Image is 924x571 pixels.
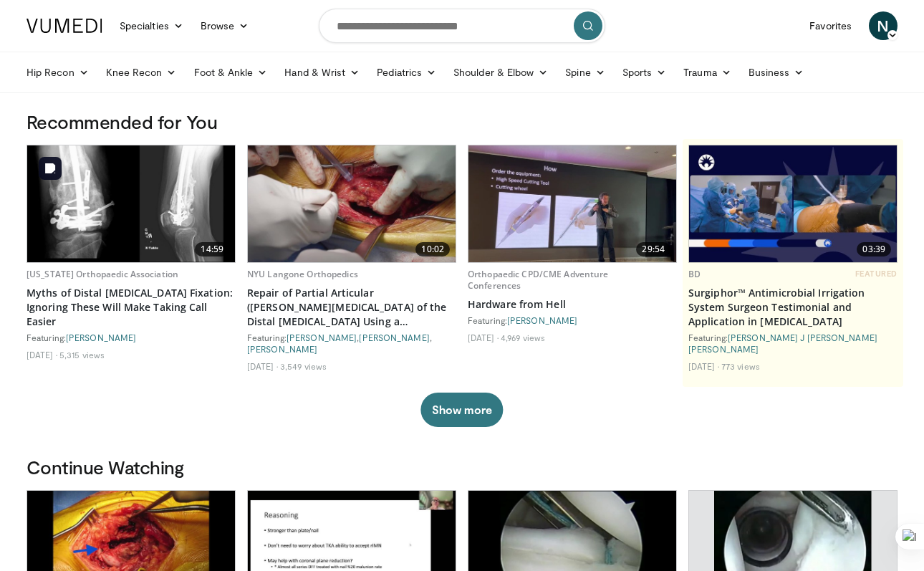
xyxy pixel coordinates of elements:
span: 29:54 [636,242,670,256]
a: Surgiphor™ Antimicrobial Irrigation System Surgeon Testimonial and Application in [MEDICAL_DATA] [688,286,897,329]
a: Myths of Distal [MEDICAL_DATA] Fixation: Ignoring These Will Make Taking Call Easier [27,286,236,329]
a: [PERSON_NAME] [507,315,577,325]
h3: Continue Watching [27,456,897,479]
img: 3d4133fe-2cbe-4a44-a72d-bba45744c8c4.620x360_q85_upscale.jpg [248,145,456,262]
a: [PERSON_NAME] [359,332,429,342]
img: 60775afc-ffda-4ab0-8851-c93795a251ec.620x360_q85_upscale.jpg [468,145,676,262]
div: Featuring: [468,315,677,326]
span: 03:39 [857,242,891,256]
li: [DATE] [468,332,499,343]
a: N [869,11,897,40]
input: Search topics, interventions [319,9,605,43]
button: Show more [420,393,503,427]
a: Pediatrics [368,58,445,87]
div: Featuring: [27,332,236,343]
a: Knee Recon [97,58,186,87]
img: 39bdb1d6-6af8-4efc-b2ca-86c135371457.620x360_q85_upscale.jpg [27,145,235,262]
a: 29:54 [468,145,676,262]
a: Hardware from Hell [468,297,677,312]
a: [PERSON_NAME] [287,332,357,342]
div: Featuring: [688,332,897,355]
a: NYU Langone Orthopedics [247,268,358,280]
a: 14:59 [27,145,235,262]
h3: Recommended for You [27,110,897,133]
div: Featuring: , , [247,332,456,355]
a: 10:02 [248,145,456,262]
a: Hip Recon [18,58,97,87]
a: [PERSON_NAME] [66,332,136,342]
a: Spine [557,58,613,87]
a: Foot & Ankle [186,58,276,87]
a: Sports [614,58,675,87]
li: [DATE] [247,360,278,372]
a: Favorites [801,11,860,40]
a: [US_STATE] Orthopaedic Association [27,268,178,280]
a: Shoulder & Elbow [445,58,557,87]
img: 70422da6-974a-44ac-bf9d-78c82a89d891.620x360_q85_upscale.jpg [689,145,897,262]
li: 3,549 views [280,360,327,372]
a: Specialties [111,11,192,40]
a: Trauma [675,58,740,87]
a: [PERSON_NAME] J [PERSON_NAME] [PERSON_NAME] [688,332,877,354]
a: Orthopaedic CPD/CME Adventure Conferences [468,268,608,292]
span: FEATURED [855,269,897,279]
img: VuMedi Logo [27,19,102,33]
li: 4,969 views [501,332,545,343]
li: [DATE] [27,349,57,360]
a: Business [740,58,813,87]
span: 10:02 [415,242,450,256]
a: Browse [192,11,258,40]
li: 5,315 views [59,349,105,360]
a: Hand & Wrist [276,58,368,87]
li: [DATE] [688,360,719,372]
li: 773 views [721,360,760,372]
a: Repair of Partial Articular ([PERSON_NAME][MEDICAL_DATA] of the Distal [MEDICAL_DATA] Using a Pos... [247,286,456,329]
a: [PERSON_NAME] [247,344,317,354]
a: BD [688,268,701,280]
a: 03:39 [689,145,897,262]
span: 14:59 [195,242,229,256]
